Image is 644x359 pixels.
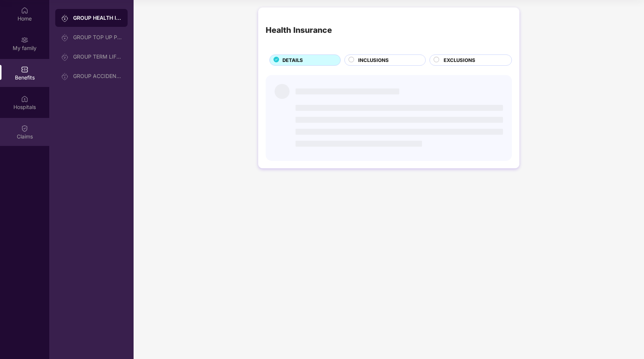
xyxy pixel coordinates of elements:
[73,34,122,40] div: GROUP TOP UP POLICY
[61,15,69,22] img: svg+xml;base64,PHN2ZyB3aWR0aD0iMjAiIGhlaWdodD0iMjAiIHZpZXdCb3g9IjAgMCAyMCAyMCIgZmlsbD0ibm9uZSIgeG...
[21,125,28,132] img: svg+xml;base64,PHN2ZyBpZD0iQ2xhaW0iIHhtbG5zPSJodHRwOi8vd3d3LnczLm9yZy8yMDAwL3N2ZyIgd2lkdGg9IjIwIi...
[21,66,28,73] img: svg+xml;base64,PHN2ZyBpZD0iQmVuZWZpdHMiIHhtbG5zPSJodHRwOi8vd3d3LnczLm9yZy8yMDAwL3N2ZyIgd2lkdGg9Ij...
[444,56,475,64] span: EXCLUSIONS
[282,56,303,64] span: DETAILS
[73,73,122,79] div: GROUP ACCIDENTAL INSURANCE
[61,53,69,61] img: svg+xml;base64,PHN2ZyB3aWR0aD0iMjAiIGhlaWdodD0iMjAiIHZpZXdCb3g9IjAgMCAyMCAyMCIgZmlsbD0ibm9uZSIgeG...
[21,95,28,103] img: svg+xml;base64,PHN2ZyBpZD0iSG9zcGl0YWxzIiB4bWxucz0iaHR0cDovL3d3dy53My5vcmcvMjAwMC9zdmciIHdpZHRoPS...
[21,7,28,14] img: svg+xml;base64,PHN2ZyBpZD0iSG9tZSIgeG1sbnM9Imh0dHA6Ly93d3cudzMub3JnLzIwMDAvc3ZnIiB3aWR0aD0iMjAiIG...
[61,73,69,80] img: svg+xml;base64,PHN2ZyB3aWR0aD0iMjAiIGhlaWdodD0iMjAiIHZpZXdCb3g9IjAgMCAyMCAyMCIgZmlsbD0ibm9uZSIgeG...
[73,14,122,22] div: GROUP HEALTH INSURANCE
[73,54,122,60] div: GROUP TERM LIFE INSURANCE
[358,56,389,64] span: INCLUSIONS
[21,36,28,44] img: svg+xml;base64,PHN2ZyB3aWR0aD0iMjAiIGhlaWdodD0iMjAiIHZpZXdCb3g9IjAgMCAyMCAyMCIgZmlsbD0ibm9uZSIgeG...
[266,24,332,36] div: Health Insurance
[61,34,69,41] img: svg+xml;base64,PHN2ZyB3aWR0aD0iMjAiIGhlaWdodD0iMjAiIHZpZXdCb3g9IjAgMCAyMCAyMCIgZmlsbD0ibm9uZSIgeG...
